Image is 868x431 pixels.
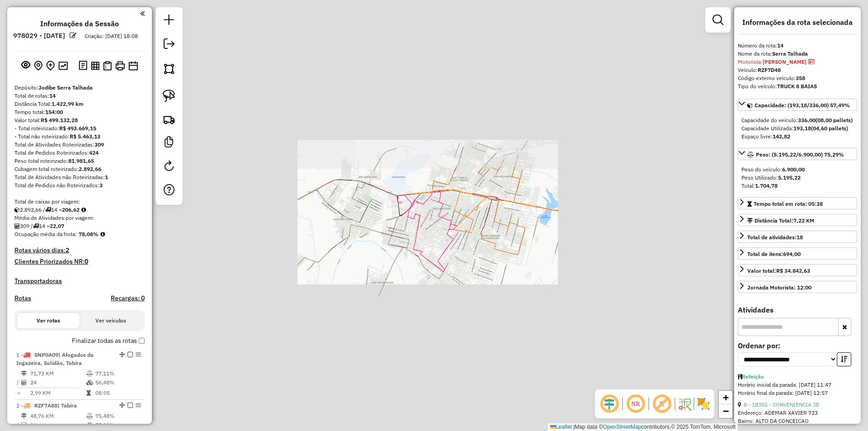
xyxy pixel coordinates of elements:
td: 71,73 KM [30,369,86,378]
h4: Atividades [738,306,857,314]
span: Capacidade: (193,18/336,00) 57,49% [755,102,850,109]
label: Ordenar por: [738,340,857,351]
i: Meta Caixas/viagem: 1,00 Diferença: 205,62 [81,207,86,213]
a: Tempo total em rota: 05:38 [738,197,857,209]
span: 2 - [16,402,77,409]
div: 309 / 14 = [14,222,145,230]
strong: 14 [777,42,783,49]
button: Centralizar mapa no depósito ou ponto de apoio [32,59,44,73]
i: Total de rotas [33,223,39,229]
strong: 206,62 [62,206,80,213]
strong: 1.704,78 [755,182,778,189]
i: Total de Atividades [14,223,20,229]
div: Motorista: [738,58,857,66]
div: Capacidade: (193,18/336,00) 57,49% [738,113,857,144]
td: 08:05 [95,388,141,398]
a: Refeição [742,373,764,380]
i: Total de rotas [45,207,51,213]
em: Alterar sequência das rotas [119,352,125,357]
div: Total de caixas por viagem: [14,198,145,206]
span: Total de atividades: [747,234,803,241]
a: Nova sessão e pesquisa [160,11,178,31]
span: Peso do veículo: [741,166,805,173]
button: Ver veículos [80,313,142,328]
div: Total de itens: [747,250,801,258]
img: Criar rota [163,113,175,126]
div: Tempo total: [14,108,145,116]
input: Finalizar todas as rotas [139,338,145,344]
h4: Informações da rota selecionada [738,18,857,27]
strong: 694,00 [783,251,801,257]
span: − [723,405,729,417]
strong: [PERSON_NAME] [763,58,807,65]
td: 24 [30,378,86,387]
img: Exibir/Ocultar setores [696,397,711,411]
img: Selecionar atividades - laço [163,90,175,102]
h4: Informações da Sessão [40,19,119,28]
label: Finalizar todas as rotas [72,336,145,346]
em: Finalizar rota [127,403,133,408]
a: Leaflet [550,424,572,430]
span: Ocultar NR [625,393,646,415]
div: 2.892,66 / 14 = [14,206,145,214]
button: Exibir sessão original [19,58,32,73]
em: Opções [136,403,141,408]
strong: 142,82 [773,133,790,140]
div: Jornada Motorista: 12:00 [747,284,811,292]
strong: 2.892,66 [79,166,101,172]
div: Peso total roteirizado: [14,157,145,165]
td: / [16,421,21,430]
em: Média calculada utilizando a maior ocupação (%Peso ou %Cubagem) de cada rota da sessão. Rotas cro... [100,232,105,237]
td: 75,48% [95,412,141,421]
div: Horário inicial da parada: [DATE] 11:47 [738,381,857,389]
span: Ocupação média da frota: [14,231,77,237]
div: Map data © contributors,© 2025 TomTom, Microsoft [548,423,738,431]
h4: Recargas: 0 [111,294,145,302]
span: | [573,424,575,430]
strong: 1 [105,174,108,180]
span: Tempo total em rota: 05:38 [754,200,823,207]
div: Média de Atividades por viagem: [14,214,145,222]
i: Distância Total [21,371,27,376]
i: % de utilização da cubagem [86,422,93,428]
div: Distância Total: [14,100,145,108]
div: Código externo veículo: [738,74,857,82]
button: Ordem decrescente [837,352,851,366]
strong: 5.195,22 [778,174,801,181]
div: Valor total: [747,267,810,275]
strong: R$ 5.463,13 [70,133,100,140]
strong: 78,08% [79,231,99,237]
span: + [723,392,729,403]
strong: R$ 499.132,28 [41,117,78,123]
span: SNP0A09 [34,351,58,358]
em: Finalizar rota [127,352,133,357]
span: RZF7A88 [34,402,57,409]
img: Fluxo de ruas [677,397,692,411]
h4: Rotas [14,294,31,302]
i: Total de Atividades [21,422,27,428]
div: Total de Pedidos Roteirizados: [14,149,145,157]
span: Peso: (5.195,22/6.900,00) 75,29% [756,151,844,158]
div: Total de rotas: [14,92,145,100]
div: Capacidade Utilizada: [741,124,854,133]
a: Reroteirizar Sessão [160,157,178,177]
span: Ocultar deslocamento [599,393,620,415]
div: Valor total: [14,116,145,124]
a: Clique aqui para minimizar o painel [140,8,145,19]
div: Total de Atividades não Roteirizadas: [14,173,145,181]
div: Criação: [DATE] 18:08 [81,32,142,40]
strong: 424 [89,149,99,156]
td: 77,11% [95,369,141,378]
strong: (04,60 pallets) [811,125,848,132]
div: Distância Total: [747,217,814,225]
button: Logs desbloquear sessão [77,59,89,73]
div: Depósito: [14,84,145,92]
a: OpenStreetMap [603,424,642,430]
div: Horário final da parada: [DATE] 12:57 [738,389,857,397]
div: Total de Atividades Roteirizadas: [14,141,145,149]
a: Exportar sessão [160,35,178,55]
td: 16 [30,421,86,430]
button: Visualizar relatório de Roteirização [89,59,101,71]
a: Zoom out [719,404,732,418]
h6: 978029 - [DATE] [13,32,65,40]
